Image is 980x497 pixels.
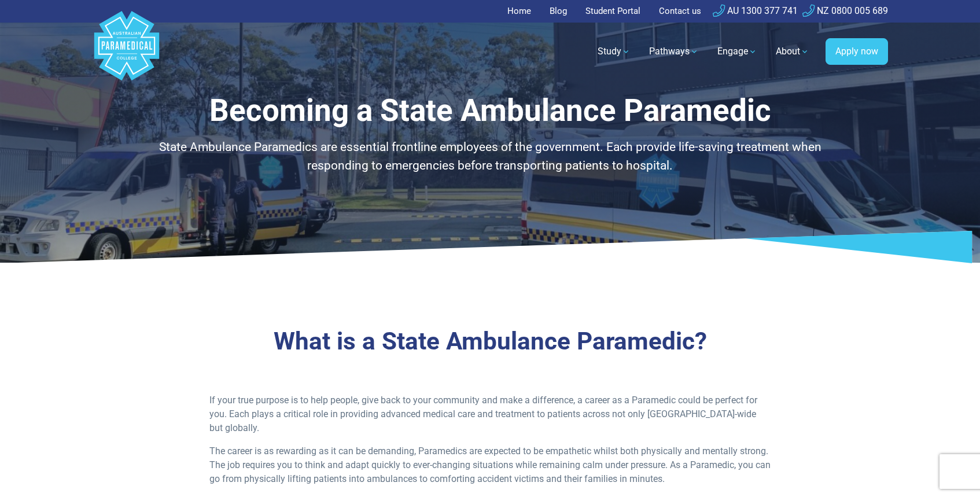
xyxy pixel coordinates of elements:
p: State Ambulance Paramedics are essential frontline employees of the government. Each provide life... [152,138,828,175]
p: The career is as rewarding as it can be demanding, Paramedics are expected to be empathetic whils... [209,444,771,486]
a: NZ 0800 005 689 [802,5,888,16]
h3: What is a State Ambulance Paramedic? [152,327,828,356]
a: About [769,35,816,68]
a: Apply now [826,38,888,65]
p: If your true purpose is to help people, give back to your community and make a difference, a care... [209,393,771,435]
h1: Becoming a State Ambulance Paramedic [152,93,828,129]
a: Pathways [642,35,706,68]
a: Engage [710,35,764,68]
a: AU 1300 377 741 [713,5,798,16]
a: Australian Paramedical College [92,23,161,81]
a: Study [591,35,638,68]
